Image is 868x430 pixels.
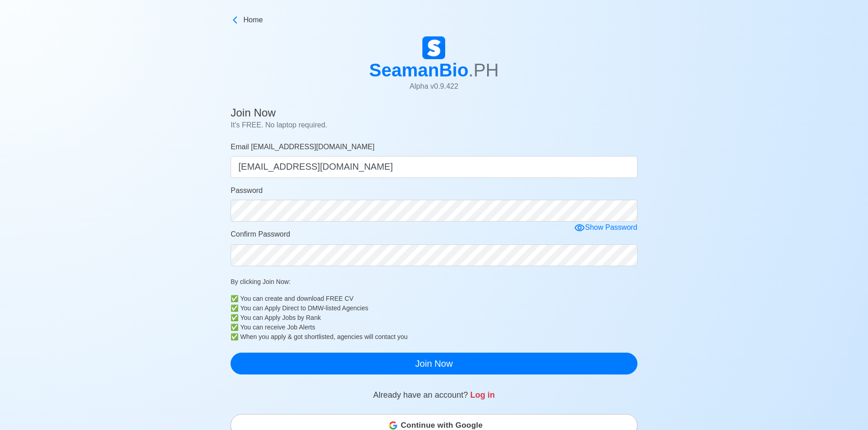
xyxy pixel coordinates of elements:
[231,389,637,401] p: Already have an account?
[231,230,290,238] span: Confirm Password
[422,36,445,59] img: Logo
[369,36,499,99] a: SeamanBio.PHAlpha v0.9.422
[240,332,637,342] div: When you apply & got shortlisted, agencies will contact you
[231,294,238,304] b: ✅
[231,304,238,313] b: ✅
[240,323,637,332] div: You can receive Job Alerts
[240,313,637,323] div: You can Apply Jobs by Rank
[231,353,637,374] button: Join Now
[231,313,238,323] b: ✅
[231,332,238,342] b: ✅
[240,304,637,313] div: You can Apply Direct to DMW-listed Agencies
[240,294,637,304] div: You can create and download FREE CV
[369,59,499,81] h1: SeamanBio
[231,15,637,25] a: Home
[243,15,263,25] span: Home
[231,120,637,131] p: It's FREE. No laptop required.
[231,106,637,120] h4: Join Now
[574,222,637,233] div: Show Password
[231,143,375,151] span: Email [EMAIL_ADDRESS][DOMAIN_NAME]
[369,81,499,92] p: Alpha v 0.9.422
[470,390,495,400] a: Log in
[231,187,262,194] span: Password
[468,60,499,80] span: .PH
[231,156,637,178] input: Your email
[231,277,637,287] p: By clicking Join Now:
[231,323,238,332] b: ✅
